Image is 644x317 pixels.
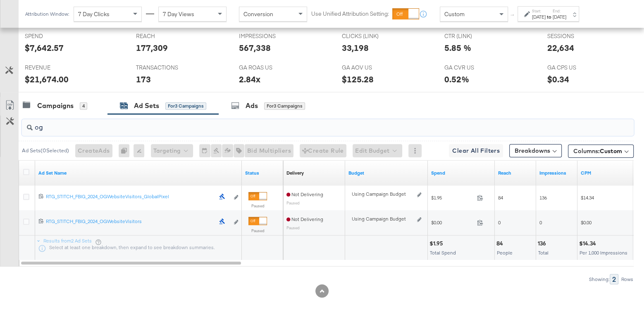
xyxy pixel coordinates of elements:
[431,219,474,226] span: $0.00
[431,170,491,176] a: The total amount spent to date.
[539,170,574,176] a: The number of times your ad was served. On mobile apps an ad is counted as served the first time ...
[444,64,506,72] span: GA CVR US
[46,193,215,200] div: RTG_STITCH_FBIG_2024_OGWebsiteVisitors_GlobalPixel
[532,14,546,20] div: [DATE]
[46,218,215,225] div: RTG_STITCH_FBIG_2024_OGWebsiteVisitors
[600,147,622,155] span: Custom
[431,195,474,201] span: $1.95
[429,240,446,247] div: $1.95
[136,42,168,54] div: 177,309
[498,170,533,176] a: The number of people your ad was served to.
[352,216,415,222] div: Using Campaign Budget
[539,195,547,201] span: 136
[444,73,469,85] div: 0.52%
[286,170,304,176] a: Reflects the ability of your Ad Set to achieve delivery based on ad states, schedule and budget.
[33,116,579,132] input: Search Ad Set Name, ID or Objective
[37,101,74,110] div: Campaigns
[547,64,609,72] span: GA CPS US
[119,144,134,157] div: 0
[546,14,553,20] strong: to
[621,276,634,282] div: Rows
[25,73,69,85] div: $21,674.00
[264,102,305,110] div: for 3 Campaigns
[286,216,323,222] span: Not Delivering
[163,10,194,18] span: 7 Day Views
[497,250,513,256] span: People
[509,14,517,17] span: ↑
[341,42,368,54] div: 33,198
[452,146,500,156] span: Clear All Filters
[239,32,301,40] span: IMPRESSIONS
[136,32,198,40] span: REACH
[25,42,64,54] div: $7,642.57
[22,147,69,154] div: Ad Sets ( 0 Selected)
[286,191,323,197] span: Not Delivering
[239,73,260,85] div: 2.84x
[136,73,151,85] div: 173
[46,193,215,202] a: RTG_STITCH_FBIG_2024_OGWebsiteVisitors_GlobalPixel
[589,276,610,282] div: Showing:
[348,170,425,176] a: Shows the current budget of Ad Set.
[580,250,627,256] span: Per 1,000 Impressions
[449,144,503,157] button: Clear All Filters
[25,64,87,72] span: REVENUE
[341,73,373,85] div: $125.28
[547,32,609,40] span: SESSIONS
[165,102,206,110] div: for 3 Campaigns
[286,225,300,230] sub: Paused
[538,250,549,256] span: Total
[553,14,566,20] div: [DATE]
[444,10,465,18] span: Custom
[509,144,562,157] button: Breakdowns
[568,144,634,158] button: Columns:Custom
[341,64,403,72] span: GA AOV US
[352,191,415,197] div: Using Campaign Budget
[248,228,267,233] label: Paused
[610,274,618,284] div: 2
[444,32,506,40] span: CTR (LINK)
[547,73,569,85] div: $0.34
[246,101,258,110] div: Ads
[573,147,622,155] span: Columns:
[498,195,503,201] span: 84
[46,218,215,227] a: RTG_STITCH_FBIG_2024_OGWebsiteVisitors
[579,240,599,247] div: $14.34
[136,64,198,72] span: TRANSACTIONS
[532,8,546,14] label: Start:
[538,240,549,247] div: 136
[581,195,594,201] span: $14.34
[547,42,574,54] div: 22,634
[248,203,267,209] label: Paused
[444,42,471,54] div: 5.85 %
[25,11,69,17] div: Attribution Window:
[498,219,501,226] span: 0
[286,170,304,176] div: Delivery
[80,102,87,110] div: 4
[134,101,159,110] div: Ad Sets
[239,64,301,72] span: GA ROAS US
[38,170,239,176] a: Your Ad Set name.
[239,42,271,54] div: 567,338
[539,219,542,226] span: 0
[25,32,87,40] span: SPEND
[341,32,403,40] span: CLICKS (LINK)
[245,170,280,176] a: Shows the current state of your Ad Set.
[78,10,110,18] span: 7 Day Clicks
[553,8,566,14] label: End:
[496,240,506,247] div: 84
[581,219,592,226] span: $0.00
[243,10,273,18] span: Conversion
[286,200,300,205] sub: Paused
[311,10,389,18] label: Use Unified Attribution Setting:
[430,250,456,256] span: Total Spend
